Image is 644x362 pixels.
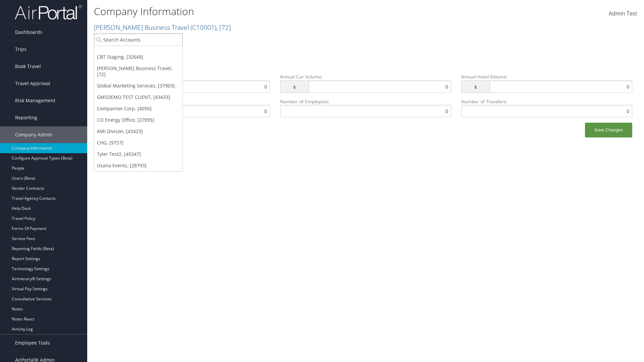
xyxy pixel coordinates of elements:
a: CHG, [9757] [94,137,182,148]
a: Companion Corp, [4056] [94,103,182,114]
span: , [ 72 ] [216,23,231,32]
span: Risk Management [15,92,55,109]
label: Annual Hotel Volume: [461,73,632,98]
a: [PERSON_NAME] Business Travel [94,23,231,32]
span: Travel Approval [15,75,50,92]
a: CO Energy Office, [27095] [94,114,182,126]
span: $ [280,80,309,93]
a: Tyler Test2, [45347] [94,148,182,160]
a: AMI Divison, [43423] [94,126,182,137]
span: ( C10001 ) [191,23,216,32]
input: Annual Car Volume: $ [309,80,451,93]
h1: Company Information [94,4,456,18]
input: Search Accounts [94,34,182,46]
input: Number of Employees: [280,105,451,117]
span: Reporting [15,109,37,126]
span: Book Travel [15,58,41,75]
a: GMSDEMO TEST CLIENT, [43433] [94,92,182,103]
span: $ [461,80,490,93]
label: Annual Air Volume: [99,73,270,98]
input: Annual Hotel Volume: $ [490,80,632,93]
button: Save Changes [585,123,632,137]
span: Company Admin [15,126,52,143]
a: Global Marketing Services, [37903] [94,80,182,92]
input: Annual Air Bookings: [99,105,270,117]
a: [PERSON_NAME] Business Travel, [72] [94,63,182,80]
a: Usana Events, [28793] [94,160,182,171]
a: Admin Test [609,3,637,24]
img: airportal-logo.png [15,4,82,20]
label: Number of Employees: [280,98,451,117]
span: Dashboards [15,24,42,41]
span: Admin Test [609,10,637,17]
label: Number of Travelers: [461,98,632,117]
span: Employee Tools [15,335,50,351]
a: CBT Staging, [32649] [94,51,182,63]
input: Annual Air Volume: $ [127,80,270,93]
input: Number of Travelers: [461,105,632,117]
label: Annual Car Volume: [280,73,451,98]
span: Trips [15,41,26,58]
label: Annual Air Bookings: [99,98,270,117]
